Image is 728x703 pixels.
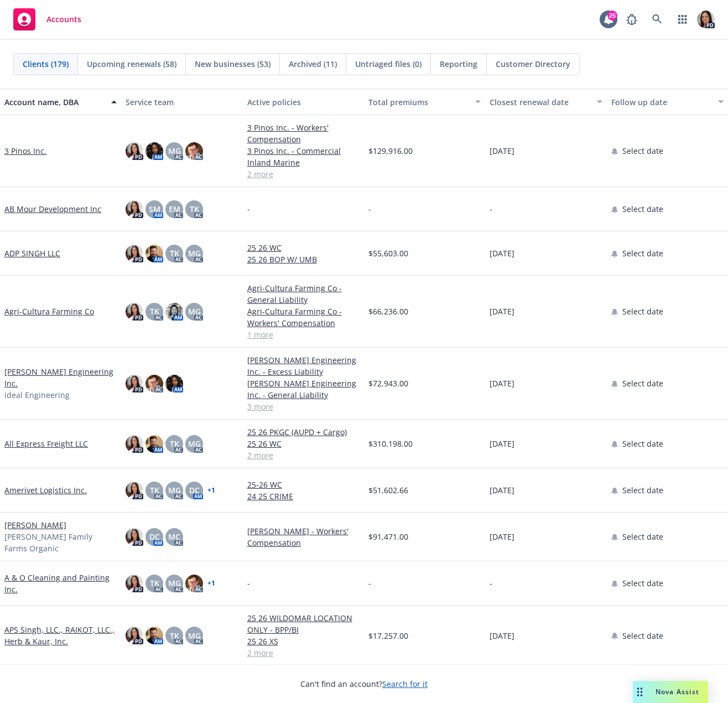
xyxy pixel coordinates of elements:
img: photo [126,375,143,392]
a: Accounts [9,4,86,35]
span: - [490,577,492,589]
button: Active policies [243,89,364,115]
span: MG [188,306,201,317]
a: [PERSON_NAME] Engineering Inc. [4,366,117,389]
span: Can't find an account? [300,678,428,690]
span: EM [169,203,180,215]
img: photo [145,435,163,453]
span: - [368,577,371,589]
a: 25 26 WILDOMAR LOCATION ONLY - BPP/BI [247,612,360,635]
button: Follow up date [607,89,728,115]
span: DC [189,484,200,496]
a: 25 26 WC [247,242,360,254]
span: Select date [622,378,663,389]
span: Customer Directory [496,58,570,70]
span: - [490,203,492,215]
span: $55,603.00 [368,247,408,259]
a: 3 Pinos Inc. [4,145,46,157]
span: [DATE] [490,306,514,317]
img: photo [145,142,163,160]
span: TK [170,247,179,259]
span: DC [149,531,160,542]
span: TK [150,306,159,317]
span: Select date [622,306,663,317]
span: SM [149,203,160,215]
span: TK [150,577,159,589]
span: [PERSON_NAME] Family Farms Organic [4,531,117,554]
div: Active policies [247,96,360,108]
span: Reporting [440,58,477,70]
span: [DATE] [490,630,514,642]
span: [DATE] [490,145,514,157]
span: MG [188,630,201,642]
img: photo [126,303,143,321]
a: 25 26 XS [247,635,360,647]
span: [DATE] [490,438,514,449]
a: 25-26 WC [247,479,360,490]
span: $310,198.00 [368,438,413,449]
span: MG [188,247,201,259]
a: Search for it [382,679,428,689]
span: [DATE] [490,247,514,259]
span: Accounts [46,15,81,24]
span: Select date [622,247,663,259]
a: [PERSON_NAME] [4,519,66,531]
div: Follow up date [611,96,711,108]
span: $91,471.00 [368,531,408,542]
a: APS Singh, LLC., RAIKOT, LLC., Herb & Kaur, Inc. [4,624,117,647]
span: Upcoming renewals (58) [87,58,176,70]
span: New businesses (53) [195,58,271,70]
span: $66,236.00 [368,306,408,317]
img: photo [145,627,163,644]
span: Select date [622,577,663,589]
span: MG [168,484,181,496]
span: - [247,577,250,589]
span: [DATE] [490,484,514,496]
a: 25 26 PKGC (AUPD + Cargo) [247,426,360,438]
a: [PERSON_NAME] - Workers' Compensation [247,525,360,549]
span: MG [188,438,201,449]
a: 25 26 WC [247,438,360,449]
span: Clients (179) [23,58,69,70]
span: - [247,203,250,215]
a: 25 26 BOP W/ UMB [247,254,360,265]
div: Account name, DBA [4,96,105,108]
img: photo [185,575,203,592]
span: Select date [622,203,663,215]
span: - [368,203,371,215]
a: Amerivet Logistics Inc. [4,484,87,496]
span: $72,943.00 [368,378,408,389]
span: MG [168,145,181,157]
a: 3 Pinos Inc. - Workers' Compensation [247,122,360,145]
a: 2 more [247,168,360,180]
div: Service team [126,96,238,108]
img: photo [185,142,203,160]
img: photo [126,528,143,546]
span: $51,602.66 [368,484,408,496]
span: MC [168,531,180,542]
span: [DATE] [490,531,514,542]
span: TK [150,484,159,496]
a: 2 more [247,647,360,659]
span: Archived (11) [289,58,337,70]
a: Report a Bug [621,8,643,30]
img: photo [165,303,183,321]
a: Switch app [672,8,694,30]
img: photo [126,575,143,592]
a: Agri-Cultura Farming Co [4,306,94,317]
div: Total premiums [368,96,469,108]
img: photo [126,245,143,262]
span: $129,916.00 [368,145,413,157]
span: [DATE] [490,378,514,389]
a: Agri-Cultura Farming Co - Workers' Compensation [247,306,360,329]
div: 25 [607,11,617,20]
a: 2 more [247,449,360,461]
span: Select date [622,630,663,642]
a: [PERSON_NAME] Engineering Inc. - Excess Liability [247,354,360,378]
span: Select date [622,484,663,496]
span: TK [170,630,179,642]
button: Service team [121,89,242,115]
